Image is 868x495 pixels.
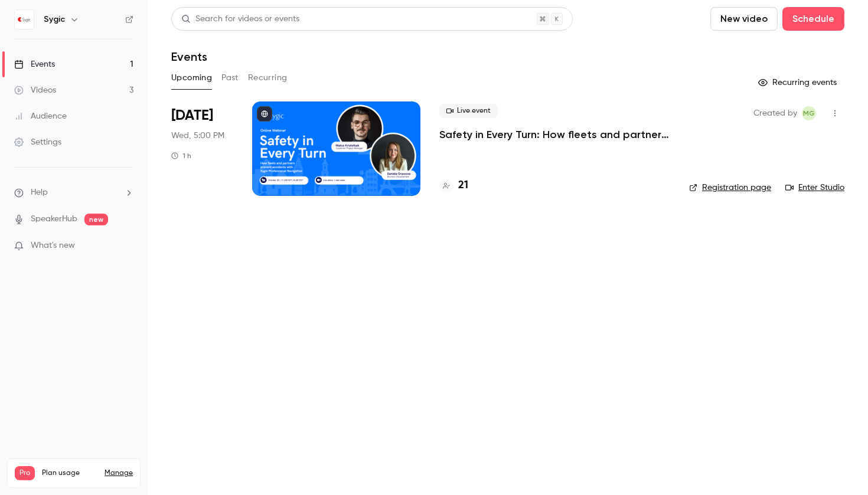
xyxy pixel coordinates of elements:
[171,68,212,87] button: Upcoming
[439,127,670,142] a: Safety in Every Turn: How fleets and partners prevent accidents with Sygic Professional Navigation
[171,151,191,160] div: 1 h
[785,182,844,194] a: Enter Studio
[171,106,213,125] span: [DATE]
[15,10,34,29] img: Sygic
[753,73,844,92] button: Recurring events
[181,13,299,25] div: Search for videos or events
[14,186,133,199] li: help-dropdown-opener
[802,106,816,120] span: Michaela Gálfiová
[31,213,77,225] a: SpeakerHub
[31,240,75,252] span: What's new
[221,68,239,87] button: Past
[458,178,468,194] h4: 21
[14,84,56,96] div: Videos
[248,68,288,87] button: Recurring
[171,130,224,142] span: Wed, 5:00 PM
[171,101,233,196] div: Oct 22 Wed, 11:00 AM (America/New York)
[84,214,108,225] span: new
[14,110,67,122] div: Audience
[710,7,778,31] button: New video
[31,186,48,199] span: Help
[803,106,815,120] span: MG
[753,106,797,120] span: Created by
[119,241,133,251] iframe: Noticeable Trigger
[171,50,207,64] h1: Events
[782,7,844,31] button: Schedule
[689,182,771,194] a: Registration page
[42,468,97,478] span: Plan usage
[439,178,468,194] a: 21
[14,136,61,148] div: Settings
[44,14,65,25] h6: Sygic
[15,466,35,480] span: Pro
[439,104,498,118] span: Live event
[14,58,55,70] div: Events
[105,468,133,478] a: Manage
